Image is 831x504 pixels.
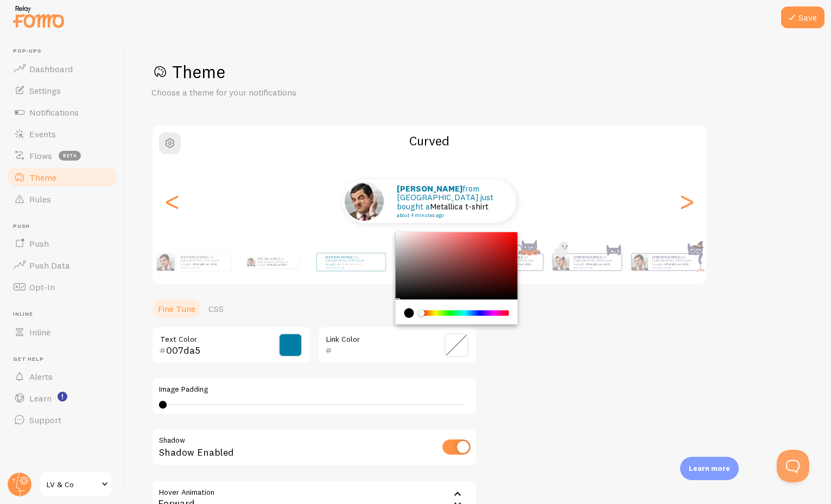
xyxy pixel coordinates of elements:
[13,223,118,230] span: Push
[157,253,174,271] img: Fomo
[689,463,730,474] p: Learn more
[345,182,384,221] img: Fomo
[181,266,225,269] small: about 4 minutes ago
[13,48,118,55] span: Pop-ups
[397,213,502,218] small: about 4 minutes ago
[7,123,118,145] a: Events
[29,238,49,249] span: Push
[29,172,56,183] span: Theme
[508,262,531,266] a: Metallica t-shirt
[397,183,462,194] strong: [PERSON_NAME]
[181,255,226,269] p: from [GEOGRAPHIC_DATA] just bought a
[652,255,696,269] p: from [GEOGRAPHIC_DATA] just bought a
[151,61,805,83] h1: Theme
[29,150,52,161] span: Flows
[7,254,118,276] a: Push Data
[13,311,118,318] span: Inline
[404,308,414,318] div: current color is #000000
[680,457,739,480] div: Learn more
[29,371,53,382] span: Alerts
[257,257,279,260] strong: [PERSON_NAME]
[574,255,600,259] strong: [PERSON_NAME]
[553,254,569,270] img: Fomo
[574,266,616,269] small: about 4 minutes ago
[29,327,50,337] span: Inline
[181,255,207,259] strong: [PERSON_NAME]
[29,85,61,96] span: Settings
[325,255,351,259] strong: [PERSON_NAME]
[151,428,477,468] div: Shadow Enabled
[151,86,412,99] p: Choose a theme for your notifications
[159,385,470,394] label: Image Padding
[7,276,118,298] a: Opt-In
[7,167,118,188] a: Theme
[777,450,809,482] iframe: Help Scout Beacon - Open
[13,356,118,363] span: Get Help
[587,262,610,266] a: Metallica t-shirt
[268,263,287,266] a: Metallica t-shirt
[58,392,67,401] svg: <p>Watch New Feature Tutorials!</p>
[166,162,179,240] div: Previous slide
[430,201,489,212] a: Metallica t-shirt
[257,256,294,268] p: from [GEOGRAPHIC_DATA] just bought a
[7,101,118,123] a: Notifications
[7,145,118,167] a: Flows beta
[29,282,55,292] span: Opt-In
[495,266,537,269] small: about 4 minutes ago
[7,58,118,80] a: Dashboard
[680,162,693,240] div: Next slide
[29,107,79,118] span: Notifications
[7,387,118,409] a: Learn
[39,471,112,497] a: LV & Co
[665,262,689,266] a: Metallica t-shirt
[325,266,366,269] small: about 4 minutes ago
[7,188,118,210] a: Rules
[29,393,52,404] span: Learn
[29,414,61,425] span: Support
[29,63,73,74] span: Dashboard
[29,260,70,271] span: Push Data
[29,129,56,139] span: Events
[631,254,648,270] img: Fomo
[194,262,217,266] a: Metallica t-shirt
[202,298,230,320] a: CSS
[7,80,118,101] a: Settings
[325,255,367,269] p: from [GEOGRAPHIC_DATA] just bought a
[7,366,118,387] a: Alerts
[47,478,98,491] span: LV & Co
[652,255,678,259] strong: [PERSON_NAME]
[11,3,66,30] img: fomo-relay-logo-orange.svg
[397,184,505,218] p: from [GEOGRAPHIC_DATA] just bought a
[246,258,255,266] img: Fomo
[29,194,51,205] span: Rules
[495,255,538,269] p: from [GEOGRAPHIC_DATA] just bought a
[153,132,706,149] h2: Curved
[151,298,202,320] a: Fine Tune
[59,151,81,161] span: beta
[7,409,118,431] a: Support
[574,255,617,269] p: from [GEOGRAPHIC_DATA] just bought a
[652,266,695,269] small: about 4 minutes ago
[7,321,118,343] a: Inline
[396,232,518,324] div: Chrome color picker
[7,233,118,254] a: Push
[339,262,362,266] a: Metallica t-shirt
